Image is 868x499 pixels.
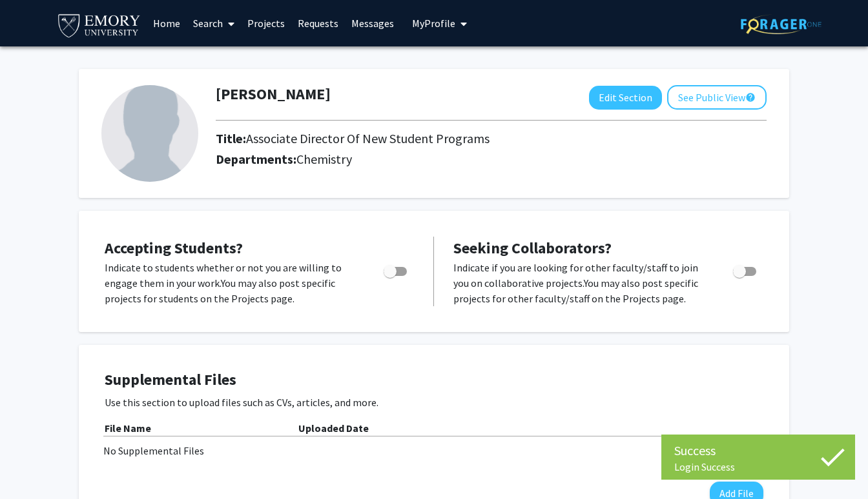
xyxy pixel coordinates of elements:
b: Uploaded Date [298,422,369,435]
p: Indicate if you are looking for other faculty/staff to join you on collaborative projects. You ma... [453,260,708,306]
span: Seeking Collaborators? [453,238,612,258]
a: Messages [345,1,400,46]
h4: Supplemental Files [105,371,763,389]
h1: [PERSON_NAME] [216,85,331,104]
button: See Public View [667,85,767,110]
p: Use this section to upload files such as CVs, articles, and more. [105,395,763,410]
span: Associate Director Of New Student Programs [246,130,490,146]
img: ForagerOne Logo [741,14,821,34]
p: Indicate to students whether or not you are willing to engage them in your work. You may also pos... [105,260,359,306]
div: Login Success [674,460,842,473]
span: My Profile [412,17,455,30]
button: Edit Section [589,86,662,110]
a: Requests [291,1,345,46]
img: Profile Picture [101,85,198,182]
div: No Supplemental Files [103,443,765,458]
h2: Departments: [206,152,776,167]
img: Emory University Logo [56,10,142,39]
mat-icon: help [745,90,756,105]
b: File Name [105,422,151,435]
span: Accepting Students? [105,238,243,258]
div: Toggle [378,260,414,279]
a: Projects [241,1,291,46]
a: Home [147,1,187,46]
h2: Title: [216,131,490,146]
span: Chemistry [296,151,352,167]
a: Search [187,1,241,46]
div: Toggle [728,260,763,279]
div: Success [674,441,842,460]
